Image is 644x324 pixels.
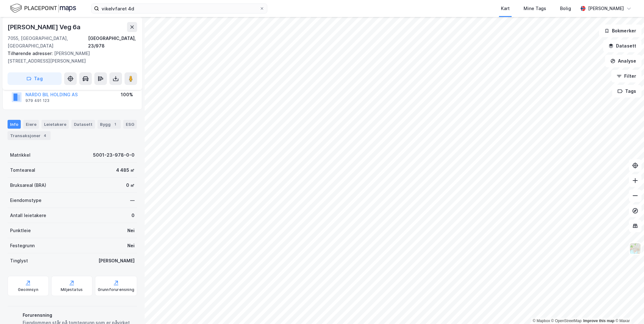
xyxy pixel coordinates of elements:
a: OpenStreetMap [551,319,582,323]
div: Tinglyst [10,257,28,265]
div: Bruksareal (BRA) [10,182,46,189]
div: Tomteareal [10,166,35,174]
div: Geoinnsyn [18,287,38,292]
button: Filter [611,70,641,82]
div: Miljøstatus [61,287,83,292]
button: Tags [612,85,641,98]
input: Søk på adresse, matrikkel, gårdeiere, leietakere eller personer [99,4,259,13]
div: Eiendomstype [10,197,42,204]
span: Tilhørende adresser: [8,51,54,56]
div: [PERSON_NAME][STREET_ADDRESS][PERSON_NAME] [8,50,132,65]
div: Kontrollprogram for chat [613,294,644,324]
div: Nei [127,242,135,249]
div: — [130,197,135,204]
div: Mine Tags [524,5,546,12]
div: 0 ㎡ [126,182,135,189]
button: Datasett [603,40,641,52]
img: Z [629,243,641,254]
div: 7055, [GEOGRAPHIC_DATA], [GEOGRAPHIC_DATA] [8,35,88,50]
a: Improve this map [583,319,614,323]
div: Nei [127,227,135,234]
div: 4 [42,132,48,139]
button: Tag [8,72,62,85]
a: Mapbox [533,319,550,323]
div: [PERSON_NAME] [98,257,135,265]
div: Antall leietakere [10,212,46,219]
div: Info [8,120,21,129]
img: logo.f888ab2527a4732fd821a326f86c7f29.svg [10,3,76,14]
div: Kart [501,5,510,12]
div: Transaksjoner [8,131,51,140]
button: Analyse [605,55,641,67]
div: Punktleie [10,227,31,234]
div: 1 [112,121,118,127]
div: 4 485 ㎡ [116,166,135,174]
div: Eiere [23,120,39,129]
div: Leietakere [42,120,69,129]
div: Bolig [560,5,571,12]
div: Datasett [71,120,95,129]
div: Bygg [97,120,121,129]
div: 0 [131,212,135,219]
div: Grunnforurensning [98,287,134,292]
div: [PERSON_NAME] [588,5,624,12]
div: 100% [121,91,133,98]
div: Matrikkel [10,151,31,159]
div: [PERSON_NAME] Veg 6a [8,22,82,32]
iframe: Chat Widget [613,294,644,324]
div: 979 491 123 [25,98,49,103]
div: [GEOGRAPHIC_DATA], 23/978 [88,35,137,50]
div: 5001-23-978-0-0 [93,151,135,159]
div: Forurensning [23,311,135,319]
div: Festegrunn [10,242,35,249]
button: Bokmerker [599,25,641,37]
div: ESG [123,120,137,129]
